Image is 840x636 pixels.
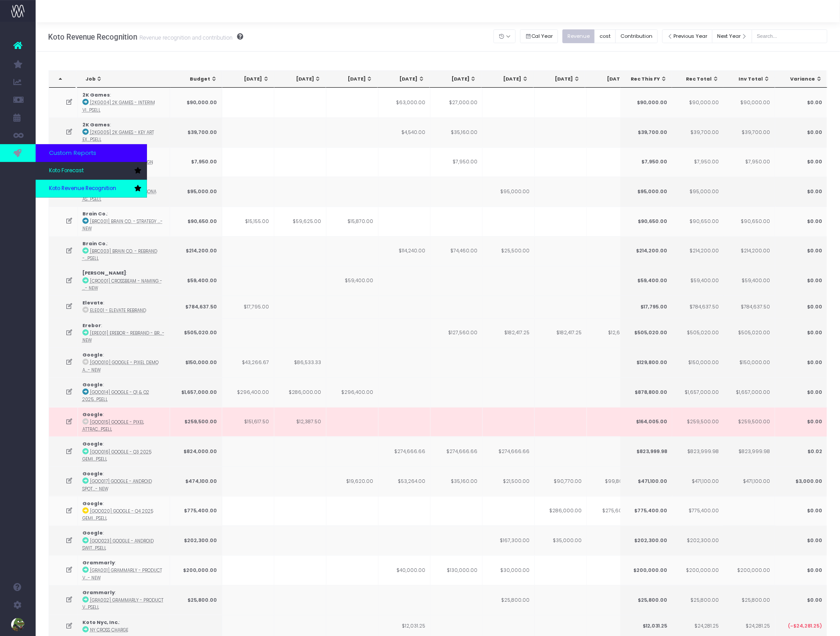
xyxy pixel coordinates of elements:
[672,348,724,377] td: $150,000.00
[431,318,483,348] td: $127,560.00
[170,526,222,555] td: $202,300.00
[82,559,115,566] strong: Grammarly
[672,236,724,266] td: $214,200.00
[90,308,146,313] abbr: ELE001 - Elevate Rebrand
[11,618,24,632] img: images/default_profile_image.png
[662,29,713,43] button: Previous Year
[334,76,373,83] div: [DATE]
[723,71,775,88] th: Inv Total: activate to sort column ascending
[520,29,559,43] button: Cal Year
[170,407,222,437] td: $259,500.00
[170,555,222,585] td: $200,000.00
[672,407,724,437] td: $259,500.00
[82,597,163,610] abbr: [GRA002] Grammarly - Product Video - Brand - Upsell
[49,185,116,193] span: Koto Revenue Recognition
[170,207,222,236] td: $90,650.00
[77,71,172,88] th: Job: activate to sort column ascending
[431,88,483,117] td: $27,000.00
[672,585,724,615] td: $25,800.00
[587,496,639,526] td: $275,600.00
[171,71,222,88] th: Budget: activate to sort column ascending
[752,29,828,43] input: Search...
[222,377,274,407] td: $296,400.00
[430,71,481,88] th: Aug 25: activate to sort column ascending
[775,526,827,555] td: $0.00
[483,318,535,348] td: $182,417.25
[82,270,126,276] strong: [PERSON_NAME]
[82,567,162,580] abbr: [GRA001] Grammarly - Product Videos - Brand - New
[672,466,724,496] td: $471,100.00
[170,466,222,496] td: $474,100.00
[82,189,156,202] abbr: [2KG007] 2K Games - Persona Assets - Brand - Upsell
[82,130,154,142] abbr: [2KG005] 2K Games - Key Art Explore - Brand - Upsell
[222,296,274,318] td: $17,795.00
[620,555,672,585] td: $200,000.00
[274,207,326,236] td: $59,625.00
[82,441,103,447] strong: Google
[672,71,724,88] th: Rec Total: activate to sort column ascending
[78,555,170,585] td: :
[170,88,222,117] td: $90,000.00
[82,360,159,373] abbr: [GOO010] Google - Pixel Demo Attract Loop System (Maneto) - New
[82,122,110,128] strong: 2K Games
[775,207,827,236] td: $0.00
[775,348,827,377] td: $0.00
[620,117,672,147] td: $39,700.00
[620,147,672,177] td: $7,950.00
[535,466,587,496] td: $90,770.00
[90,627,128,633] abbr: NY Cross Charge
[179,76,217,83] div: Budget
[620,466,672,496] td: $471,100.00
[379,555,431,585] td: $40,000.00
[616,29,658,43] button: Contribution
[788,623,822,630] span: (-$24,281.25)
[620,207,672,236] td: $90,650.00
[49,71,76,88] th: : activate to sort column descending
[723,318,775,348] td: $505,020.00
[170,496,222,526] td: $775,400.00
[49,167,84,175] span: Koto Forecast
[282,76,321,83] div: [DATE]
[431,437,483,466] td: $274,666.66
[620,407,672,437] td: $164,005.00
[82,278,162,291] abbr: [CRO001] Crossbeam - Naming - Brand - New
[82,330,164,343] abbr: [ERE001] Erebor - Rebrand - Brand - New
[326,377,379,407] td: $296,400.00
[326,71,378,88] th: Jun 25: activate to sort column ascending
[723,236,775,266] td: $214,200.00
[36,162,147,180] a: Koto Forecast
[431,236,483,266] td: $74,460.00
[326,207,379,236] td: $15,870.00
[723,377,775,407] td: $1,657,000.00
[775,236,827,266] td: $0.00
[78,526,170,555] td: :
[82,219,163,231] abbr: [BRC001] Brain Co. - Strategy - Brand - New
[82,508,153,521] abbr: [GOO020] Google - Q4 2025 Gemini Design - Brand - Upsell
[620,348,672,377] td: $129,800.00
[593,76,632,83] div: [DATE]
[672,88,724,117] td: $90,000.00
[222,407,274,437] td: $151,617.50
[230,76,269,83] div: [DATE]
[483,526,535,555] td: $167,300.00
[672,555,724,585] td: $200,000.00
[775,377,827,407] td: $0.00
[775,407,827,437] td: $0.00
[82,100,155,113] abbr: [2KG004] 2K Games - Interim Visual - Brand - Upsell
[723,147,775,177] td: $7,950.00
[170,585,222,615] td: $25,800.00
[82,419,144,432] abbr: [GOO015] Google - Pixel Attract Loops (H2-25) - Brand - Upsell
[483,585,535,615] td: $25,800.00
[82,478,152,491] abbr: [GOO017] Google - Android Spotlight - Brand - New
[274,71,326,88] th: May 25: activate to sort column ascending
[379,437,431,466] td: $274,666.66
[723,466,775,496] td: $471,100.00
[483,437,535,466] td: $274,666.66
[723,296,775,318] td: $784,637.50
[82,589,115,596] strong: Grammarly
[82,500,103,507] strong: Google
[587,318,639,348] td: $12,625.50
[483,466,535,496] td: $21,500.00
[78,377,170,407] td: :
[78,318,170,348] td: :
